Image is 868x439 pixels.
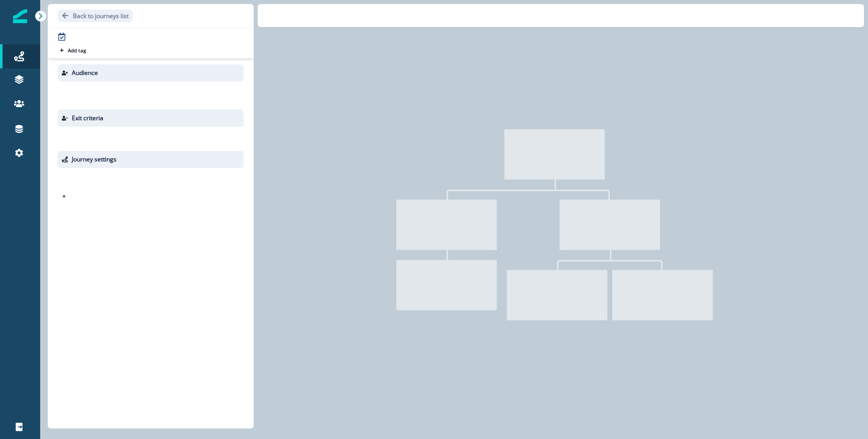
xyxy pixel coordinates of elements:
img: Inflection [13,9,27,23]
p: Add tag [68,47,86,53]
p: Exit criteria [72,114,103,123]
button: Go back [58,10,133,22]
button: Add tag [58,46,88,54]
p: Journey settings [72,155,117,164]
p: Audience [72,68,98,77]
p: Back to journeys list [73,12,129,20]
